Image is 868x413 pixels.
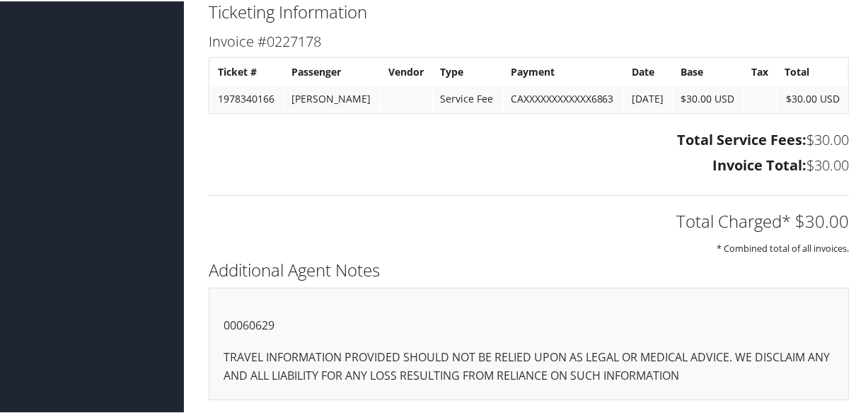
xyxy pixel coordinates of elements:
[224,315,834,334] p: 00060629
[777,58,847,83] th: Total
[209,30,849,50] h3: Invoice #0227178
[777,85,847,110] td: $30.00 USD
[625,85,671,110] td: [DATE]
[712,154,806,173] strong: Invoice Total:
[284,58,380,83] th: Passenger
[211,85,283,110] td: 1978340166
[717,240,849,253] small: * Combined total of all invoices.
[209,129,849,149] h3: $30.00
[625,58,671,83] th: Date
[434,85,502,110] td: Service Fee
[224,347,834,383] p: TRAVEL INFORMATION PROVIDED SHOULD NOT BE RELIED UPON AS LEGAL OR MEDICAL ADVICE. WE DISCLAIM ANY...
[677,129,806,148] strong: Total Service Fees:
[434,58,502,83] th: Type
[284,85,380,110] td: [PERSON_NAME]
[744,58,776,83] th: Tax
[381,58,432,83] th: Vendor
[209,154,849,174] h3: $30.00
[211,58,283,83] th: Ticket #
[209,257,849,281] h2: Additional Agent Notes
[504,58,624,83] th: Payment
[673,85,743,110] td: $30.00 USD
[504,85,624,110] td: CAXXXXXXXXXXXX6863
[673,58,743,83] th: Base
[209,208,849,232] h2: Total Charged* $30.00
